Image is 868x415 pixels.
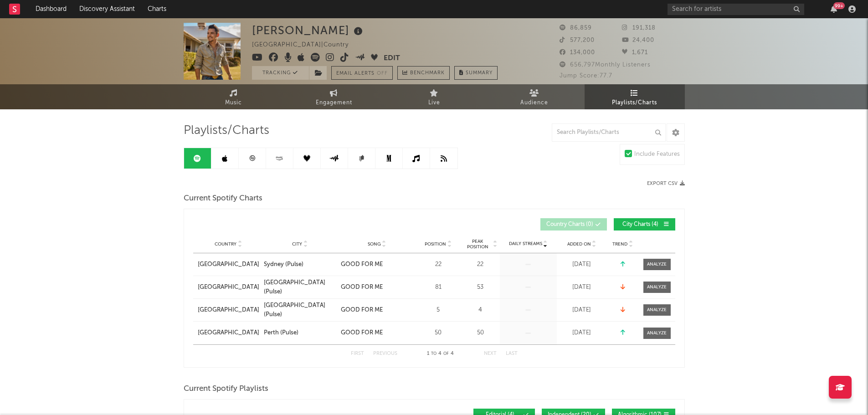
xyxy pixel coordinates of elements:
button: Summary [454,66,498,80]
button: Edit [384,53,400,64]
span: Playlists/Charts [612,97,657,108]
span: 191,318 [622,25,656,31]
span: Current Spotify Playlists [184,384,268,395]
span: Engagement [316,97,352,108]
span: 86,859 [560,25,592,31]
div: 50 [418,328,459,338]
button: Tracking [252,66,309,80]
button: 99+ [831,5,837,13]
em: Off [377,71,388,76]
input: Search Playlists/Charts [552,123,666,142]
span: 24,400 [622,37,654,43]
div: 81 [418,283,459,292]
div: 22 [418,260,459,269]
span: City [292,241,302,247]
button: Last [506,351,518,356]
div: 4 [463,306,498,315]
button: Email AlertsOff [331,66,393,80]
div: 5 [418,306,459,315]
a: Audience [484,84,585,109]
span: Trend [612,241,627,247]
a: [GEOGRAPHIC_DATA] [198,260,259,269]
button: Country Charts(0) [540,218,607,231]
a: [GEOGRAPHIC_DATA] [198,306,259,315]
a: Sydney (Pulse) [264,260,336,269]
span: of [443,352,449,356]
span: Live [428,97,440,108]
a: Music [184,84,284,109]
a: Playlists/Charts [585,84,685,109]
span: 577,200 [560,37,595,43]
span: to [431,352,437,356]
div: 53 [463,283,498,292]
button: First [351,351,364,356]
input: Search for artists [668,4,804,15]
div: Perth (Pulse) [264,328,298,338]
div: 99 + [833,2,845,9]
span: Music [225,97,242,108]
span: Country [215,241,236,247]
a: GOOD FOR ME [341,328,413,338]
div: [DATE] [559,306,605,315]
div: [DATE] [559,283,605,292]
a: Engagement [284,84,384,109]
span: Country Charts ( 0 ) [546,222,593,227]
a: Live [384,84,484,109]
a: GOOD FOR ME [341,260,413,269]
span: City Charts ( 4 ) [620,222,662,227]
a: GOOD FOR ME [341,306,413,315]
a: Perth (Pulse) [264,328,336,338]
a: [GEOGRAPHIC_DATA] (Pulse) [264,278,336,296]
div: GOOD FOR ME [341,306,383,315]
div: Include Features [634,149,680,160]
div: [GEOGRAPHIC_DATA] | Country [252,40,359,51]
span: Audience [520,97,548,108]
span: 1,671 [622,50,648,56]
div: Sydney (Pulse) [264,260,303,269]
span: Jump Score: 77.7 [560,73,612,79]
div: 1 4 4 [416,348,466,359]
a: [GEOGRAPHIC_DATA] (Pulse) [264,301,336,319]
span: 134,000 [560,50,595,56]
span: Current Spotify Charts [184,193,262,204]
button: Export CSV [647,181,685,186]
div: [DATE] [559,328,605,338]
a: [GEOGRAPHIC_DATA] [198,283,259,292]
div: GOOD FOR ME [341,328,383,338]
span: Peak Position [463,239,492,250]
div: [DATE] [559,260,605,269]
span: Benchmark [410,68,445,79]
button: City Charts(4) [614,218,675,231]
span: Position [425,241,446,247]
span: Daily Streams [509,241,542,247]
span: 656,797 Monthly Listeners [560,62,651,68]
div: [PERSON_NAME] [252,23,365,38]
div: 50 [463,328,498,338]
span: Playlists/Charts [184,125,269,136]
span: Song [368,241,381,247]
a: GOOD FOR ME [341,283,413,292]
button: Previous [373,351,397,356]
div: GOOD FOR ME [341,260,383,269]
div: GOOD FOR ME [341,283,383,292]
button: Next [484,351,497,356]
a: [GEOGRAPHIC_DATA] [198,328,259,338]
span: Summary [466,71,493,76]
div: 22 [463,260,498,269]
a: Benchmark [397,66,450,80]
span: Added On [567,241,591,247]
